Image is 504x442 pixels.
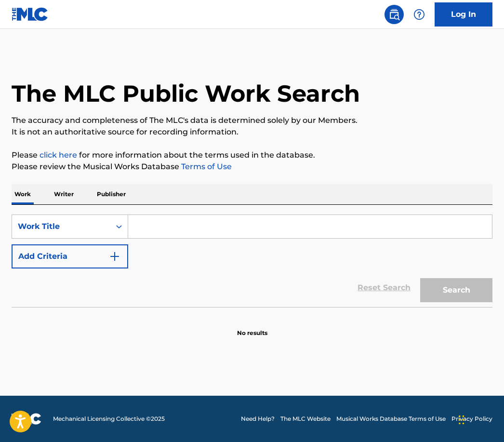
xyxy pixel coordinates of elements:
p: No results [237,317,267,337]
img: logo [12,413,41,425]
div: Help [410,5,429,24]
img: MLC Logo [12,7,49,21]
iframe: Chat Widget [456,396,504,442]
p: Work [12,184,34,204]
p: Please for more information about the terms used in the database. [12,149,492,161]
a: Terms of Use [179,162,232,171]
a: Need Help? [241,415,275,423]
p: The accuracy and completeness of The MLC's data is determined solely by our Members. [12,115,492,126]
p: Writer [51,184,77,204]
a: Musical Works Database Terms of Use [336,415,446,423]
form: Search Form [12,214,492,307]
img: search [388,9,400,20]
img: help [413,9,425,20]
button: Add Criteria [12,244,128,268]
p: It is not an authoritative source for recording information. [12,126,492,138]
div: Drag [459,405,464,434]
img: 9d2ae6d4665cec9f34b9.svg [109,251,120,262]
p: Publisher [94,184,129,204]
span: Mechanical Licensing Collective © 2025 [53,415,165,423]
a: Privacy Policy [451,415,492,423]
a: The MLC Website [280,415,331,423]
a: click here [40,150,77,160]
p: Please review the Musical Works Database [12,161,492,173]
a: Log In [435,2,492,27]
a: Public Search [385,5,404,24]
h1: The MLC Public Work Search [12,79,360,108]
div: Work Title [18,221,105,232]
